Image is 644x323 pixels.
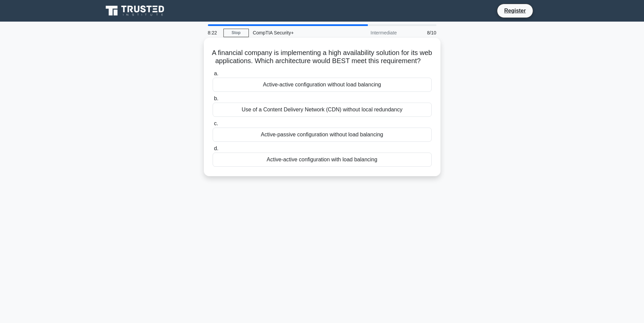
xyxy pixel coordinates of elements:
div: CompTIA Security+ [249,26,342,39]
div: Active-active configuration without load balancing [213,78,432,92]
div: Active-passive configuration without load balancing [213,128,432,142]
a: Register [500,6,530,15]
div: Use of a Content Delivery Network (CDN) without local redundancy [213,103,432,117]
span: d. [214,145,218,151]
div: 8/10 [401,26,440,39]
h5: A financial company is implementing a high availability solution for its web applications. Which ... [212,49,432,65]
span: a. [214,71,218,76]
div: Intermediate [342,26,401,39]
div: Active-active configuration with load balancing [213,153,432,167]
span: b. [214,96,218,101]
div: 8:22 [204,26,223,39]
span: c. [214,120,218,126]
a: Stop [223,29,249,37]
